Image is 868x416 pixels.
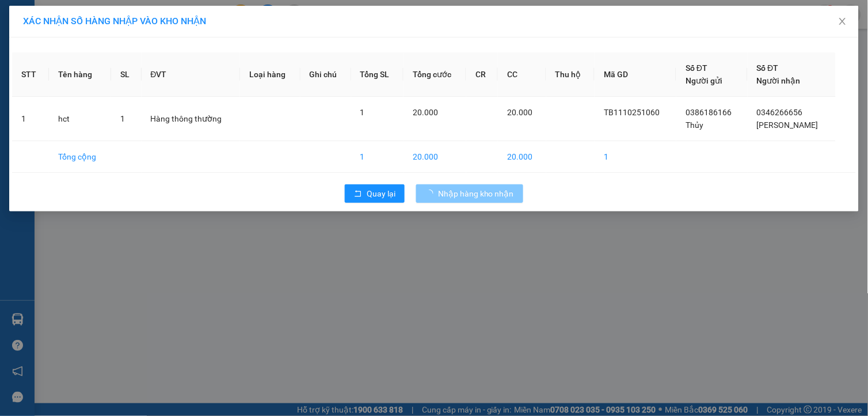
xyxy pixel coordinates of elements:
[686,120,703,130] span: Thủy
[300,52,351,97] th: Ghi chú
[438,187,514,200] span: Nhập hàng kho nhận
[49,97,111,141] td: hct
[142,52,241,97] th: ĐVT
[23,16,206,27] span: XÁC NHẬN SỐ HÀNG NHẬP VÀO KHO NHẬN
[757,63,779,73] span: Số ĐT
[403,141,466,173] td: 20.000
[604,108,660,117] span: TB1110251060
[686,63,707,73] span: Số ĐT
[498,52,546,97] th: CC
[142,97,241,141] td: Hàng thông thường
[757,120,818,130] span: [PERSON_NAME]
[12,97,49,141] td: 1
[686,108,732,117] span: 0386186166
[345,184,405,203] button: rollbackQuay lại
[351,141,403,173] td: 1
[546,52,595,97] th: Thu hộ
[757,76,801,85] span: Người nhận
[425,190,438,198] span: loading
[360,108,365,117] span: 1
[49,52,111,97] th: Tên hàng
[111,52,142,97] th: SL
[413,108,438,117] span: 20.000
[240,52,300,97] th: Loại hàng
[354,190,362,199] span: rollback
[595,52,676,97] th: Mã GD
[49,141,111,173] td: Tổng cộng
[757,108,803,117] span: 0346266656
[466,52,498,97] th: CR
[351,52,403,97] th: Tổng SL
[498,141,546,173] td: 20.000
[416,184,523,203] button: Nhập hàng kho nhận
[12,52,49,97] th: STT
[367,187,395,200] span: Quay lại
[120,114,125,123] span: 1
[507,108,532,117] span: 20.000
[838,17,847,26] span: close
[403,52,466,97] th: Tổng cước
[827,6,859,38] button: Close
[686,76,722,85] span: Người gửi
[595,141,676,173] td: 1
